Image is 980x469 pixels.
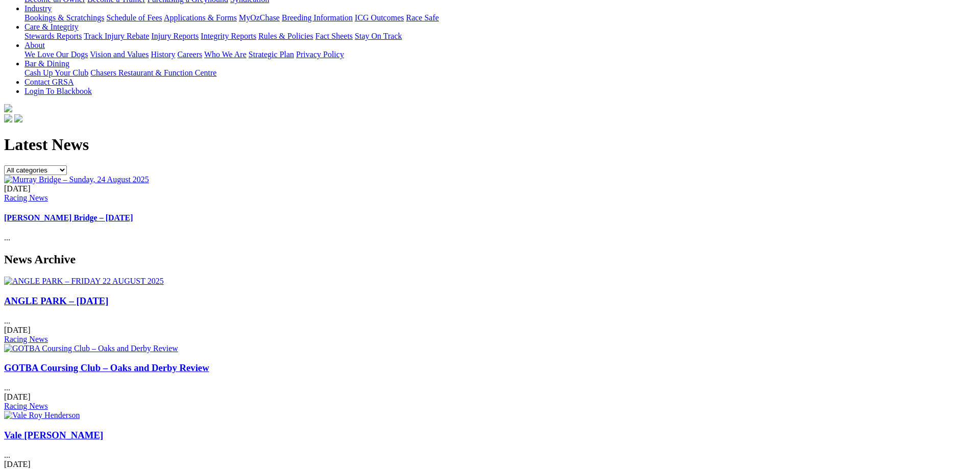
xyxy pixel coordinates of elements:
[4,295,109,306] a: ANGLE PARK – [DATE]
[106,13,162,22] a: Schedule of Fees
[406,13,438,22] a: Race Safe
[4,175,149,184] img: Murray Bridge – Sunday, 24 August 2025
[24,68,88,77] a: Cash Up Your Club
[164,13,237,22] a: Applications & Forms
[151,50,175,59] a: History
[355,32,402,40] a: Stay On Track
[249,50,294,59] a: Strategic Plan
[4,392,31,401] span: [DATE]
[151,32,199,40] a: Injury Reports
[4,277,164,286] img: ANGLE PARK – FRIDAY 22 AUGUST 2025
[4,411,80,420] img: Vale Roy Henderson
[315,32,353,40] a: Fact Sheets
[4,184,31,193] span: [DATE]
[4,213,133,222] a: [PERSON_NAME] Bridge – [DATE]
[4,135,976,154] h1: Latest News
[4,253,976,266] h2: News Archive
[4,362,976,411] div: ...
[239,13,280,22] a: MyOzChase
[177,50,202,59] a: Careers
[24,13,976,22] div: Industry
[4,193,48,202] a: Racing News
[201,32,256,40] a: Integrity Reports
[84,32,149,40] a: Track Injury Rebate
[355,13,404,22] a: ICG Outcomes
[24,50,88,59] a: We Love Our Dogs
[24,13,104,22] a: Bookings & Scratchings
[90,68,216,77] a: Chasers Restaurant & Function Centre
[4,114,12,122] img: facebook.svg
[296,50,344,59] a: Privacy Policy
[14,114,22,122] img: twitter.svg
[4,460,31,468] span: [DATE]
[24,68,976,78] div: Bar & Dining
[4,430,103,440] a: Vale [PERSON_NAME]
[24,22,79,31] a: Care & Integrity
[4,184,976,243] div: ...
[24,87,92,95] a: Login To Blackbook
[4,362,209,373] a: GOTBA Coursing Club – Oaks and Derby Review
[24,78,73,86] a: Contact GRSA
[4,402,48,410] a: Racing News
[24,41,45,50] a: About
[4,295,976,344] div: ...
[4,104,12,112] img: logo-grsa-white.png
[90,50,149,59] a: Vision and Values
[204,50,247,59] a: Who We Are
[4,326,31,334] span: [DATE]
[282,13,353,22] a: Breeding Information
[24,50,976,59] div: About
[4,335,48,343] a: Racing News
[24,59,69,68] a: Bar & Dining
[258,32,313,40] a: Rules & Policies
[24,4,52,13] a: Industry
[24,32,976,41] div: Care & Integrity
[24,32,82,40] a: Stewards Reports
[4,344,178,353] img: GOTBA Coursing Club – Oaks and Derby Review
